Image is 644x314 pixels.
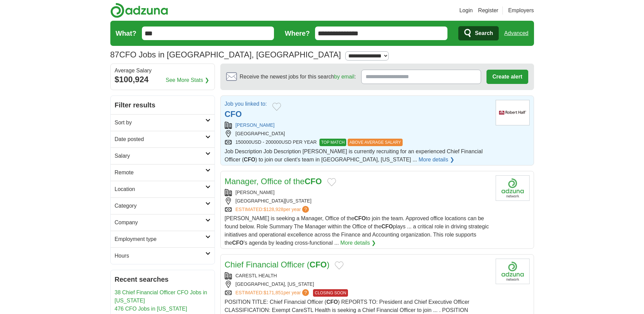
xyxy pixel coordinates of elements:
[310,260,327,269] strong: CFO
[313,289,348,297] span: CLOSING SOON
[225,177,322,186] a: Manager, Office of theCFO
[478,6,498,15] a: Register
[115,73,210,86] div: $100,924
[263,290,283,295] span: $171,851
[244,157,255,162] strong: CFO
[458,26,499,40] button: Search
[496,175,530,201] img: Company logo
[225,139,490,146] div: 150000USD - 200000USD PER YEAR
[232,240,244,246] strong: CFO
[496,100,530,125] img: Robert Half logo
[225,149,483,162] span: Job Description Job Description [PERSON_NAME] is currently recruiting for an experienced Chief Fi...
[272,103,281,111] button: Add to favorite jobs
[225,130,490,137] div: [GEOGRAPHIC_DATA]
[225,281,490,288] div: [GEOGRAPHIC_DATA], [US_STATE]
[115,306,187,312] a: 476 CFO Jobs in [US_STATE]
[110,50,341,59] h1: CFO Jobs in [GEOGRAPHIC_DATA], [GEOGRAPHIC_DATA]
[110,49,119,61] span: 87
[381,224,393,229] strong: CFO
[504,27,528,40] a: Advanced
[111,114,215,131] a: Sort by
[115,252,205,260] h2: Hours
[115,235,205,243] h2: Employment type
[236,289,311,297] a: ESTIMATED:$171,851per year?
[475,27,493,40] span: Search
[419,156,454,164] a: More details ❯
[116,28,136,38] label: What?
[111,214,215,231] a: Company
[236,122,275,128] a: [PERSON_NAME]
[334,74,354,80] a: by email
[111,96,215,114] h2: Filter results
[496,259,530,284] img: Company logo
[348,139,403,146] span: ABOVE AVERAGE SALARY
[305,177,322,186] strong: CFO
[111,181,215,197] a: Location
[115,274,210,284] h2: Recent searches
[115,185,205,193] h2: Location
[115,119,205,127] h2: Sort by
[115,152,205,160] h2: Salary
[111,147,215,164] a: Salary
[354,215,366,221] strong: CFO
[115,135,205,143] h2: Date posted
[225,272,490,279] div: CARESTL HEALTH
[110,3,168,18] img: Adzuna logo
[486,70,528,84] button: Create alert
[236,206,311,213] a: ESTIMATED:$128,928per year?
[263,207,283,212] span: $128,928
[115,169,205,177] h2: Remote
[327,178,336,186] button: Add to favorite jobs
[508,6,534,15] a: Employers
[319,139,346,146] span: TOP MATCH
[225,215,489,246] span: [PERSON_NAME] is seeking a Manager, Office of the to join the team. Approved office locations can...
[115,202,205,210] h2: Category
[115,68,210,73] div: Average Salary
[111,131,215,147] a: Date posted
[459,6,473,15] a: Login
[111,164,215,181] a: Remote
[111,231,215,247] a: Employment type
[285,28,310,38] label: Where?
[166,76,209,84] a: See More Stats ❯
[225,100,267,108] p: Job you linked to:
[225,109,242,119] a: CFO
[115,290,207,303] a: 38 Chief Financial Officer CFO Jobs in [US_STATE]
[335,261,344,269] button: Add to favorite jobs
[302,289,309,296] span: ?
[302,206,309,213] span: ?
[111,247,215,264] a: Hours
[240,73,356,81] span: Receive the newest jobs for this search :
[111,197,215,214] a: Category
[225,197,490,205] div: [GEOGRAPHIC_DATA][US_STATE]
[326,299,338,305] strong: CFO
[225,260,330,269] a: Chief Financial Officer (CFO)
[225,189,490,196] div: [PERSON_NAME]
[341,239,376,247] a: More details ❯
[115,219,205,227] h2: Company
